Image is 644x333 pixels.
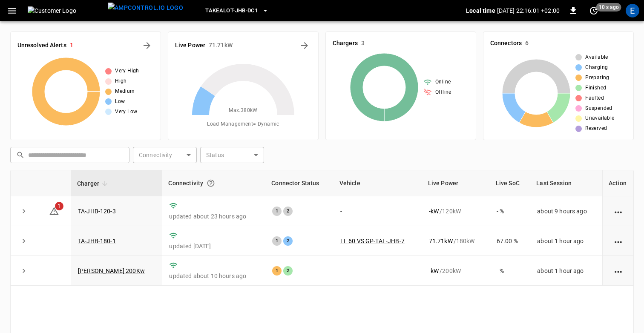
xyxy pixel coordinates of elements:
[115,108,137,116] span: Very Low
[585,104,612,113] span: Suspended
[77,178,110,189] span: Charger
[17,264,30,277] button: expand row
[490,256,531,286] td: - %
[429,267,483,275] div: / 200 kW
[108,3,183,13] img: ampcontrol.io logo
[530,170,602,196] th: Last Session
[272,236,282,246] div: 1
[17,205,30,218] button: expand row
[361,39,365,48] h6: 3
[115,87,135,96] span: Medium
[115,67,139,75] span: Very High
[429,237,453,245] p: 71.71 kW
[585,114,614,123] span: Unavailable
[525,39,529,48] h6: 6
[490,39,522,48] h6: Connectors
[70,41,73,50] h6: 1
[205,6,258,16] span: Takealot-JHB-DC1
[422,170,490,196] th: Live Power
[613,237,624,245] div: action cell options
[17,41,66,50] h6: Unresolved Alerts
[169,272,259,280] p: updated about 10 hours ago
[283,207,293,216] div: 2
[585,74,609,82] span: Preparing
[585,124,607,133] span: Reserved
[333,196,422,226] td: -
[169,242,259,250] p: updated [DATE]
[115,98,125,106] span: Low
[55,202,63,210] span: 1
[585,94,604,103] span: Faulted
[530,196,602,226] td: about 9 hours ago
[613,267,624,275] div: action cell options
[78,238,116,244] a: TA-JHB-180-1
[272,207,282,216] div: 1
[78,208,116,215] a: TA-JHB-120-3
[530,256,602,286] td: about 1 hour ago
[17,235,30,247] button: expand row
[429,207,483,215] div: / 120 kW
[207,120,279,129] span: Load Management = Dynamic
[435,78,451,86] span: Online
[429,237,483,245] div: / 180 kW
[585,53,608,62] span: Available
[298,39,311,52] button: Energy Overview
[283,236,293,246] div: 2
[265,170,333,196] th: Connector Status
[209,41,233,50] h6: 71.71 kW
[140,39,154,52] button: All Alerts
[490,226,531,256] td: 67.00 %
[585,84,606,92] span: Finished
[175,41,205,50] h6: Live Power
[587,4,601,17] button: set refresh interval
[626,4,639,17] div: profile-icon
[340,238,405,244] a: LL 60 VS GP-TAL-JHB-7
[229,106,258,115] span: Max. 380 kW
[429,207,439,215] p: - kW
[497,6,560,15] p: [DATE] 22:16:01 +02:00
[333,170,422,196] th: Vehicle
[169,212,259,221] p: updated about 23 hours ago
[333,256,422,286] td: -
[613,207,624,215] div: action cell options
[490,170,531,196] th: Live SoC
[28,6,104,15] img: Customer Logo
[283,266,293,276] div: 2
[78,267,145,274] a: [PERSON_NAME] 200Kw
[203,175,218,191] button: Connection between the charger and our software.
[435,88,451,97] span: Offline
[429,267,439,275] p: - kW
[466,6,495,15] p: Local time
[530,226,602,256] td: about 1 hour ago
[168,175,259,191] div: Connectivity
[272,266,282,276] div: 1
[602,170,633,196] th: Action
[490,196,531,226] td: - %
[596,3,621,11] span: 10 s ago
[115,77,127,86] span: High
[49,207,59,214] a: 1
[333,39,358,48] h6: Chargers
[202,3,272,19] button: Takealot-JHB-DC1
[585,63,608,72] span: Charging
